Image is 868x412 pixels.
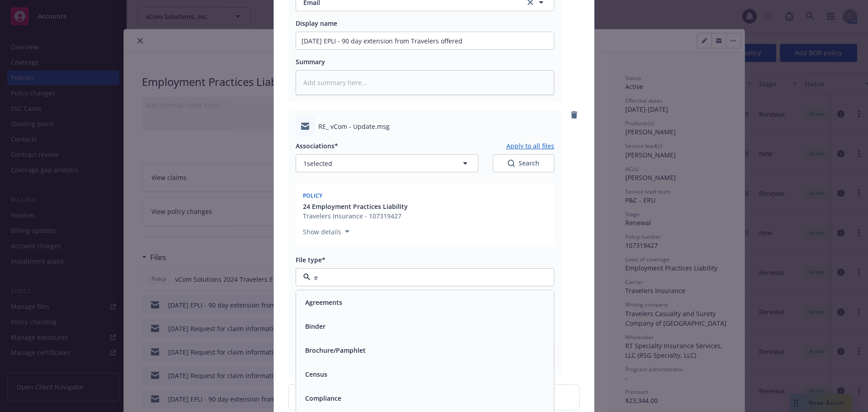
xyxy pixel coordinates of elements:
button: Binder [305,322,325,331]
button: Compliance [305,393,341,403]
input: Filter by keyword [311,273,536,282]
button: Agreements [305,298,342,307]
div: Upload new files [288,384,580,410]
button: Census [305,369,327,379]
button: Brochure/Pamphlet [305,346,366,355]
